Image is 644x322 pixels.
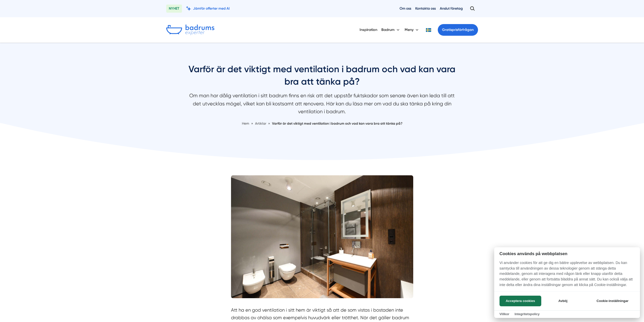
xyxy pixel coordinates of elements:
button: Avböj [543,296,583,306]
a: Integritetspolicy [514,312,539,316]
button: Acceptera cookies [500,296,541,306]
p: Vi använder cookies för att ge dig en bättre upplevelse av webbplatsen. Du kan samtycka till anvä... [494,260,640,291]
a: Villkor [500,312,509,316]
button: Cookie-inställningar [590,296,635,306]
h2: Cookies används på webbplatsen [494,251,640,256]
